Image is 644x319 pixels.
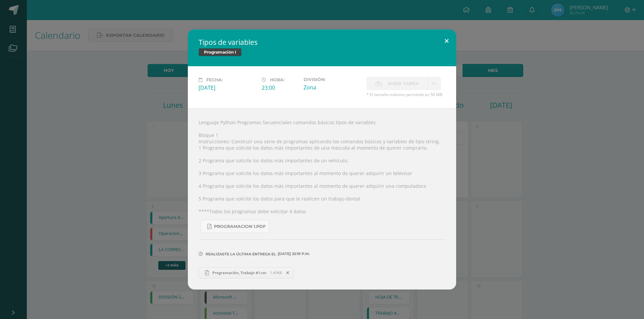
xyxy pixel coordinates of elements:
span: Fecha: [206,77,223,82]
span: Programación I [199,48,241,56]
span: Programación, Trabajo #1.rar [209,270,270,275]
span: Hora: [270,77,284,82]
div: 23:00 [262,84,298,91]
label: División: [304,77,361,82]
h2: Tipos de variables [199,37,445,47]
div: [DATE] [199,84,256,91]
div: Zona [304,84,361,91]
button: Close (Esc) [437,29,456,52]
label: La fecha de entrega ha expirado [367,77,428,90]
span: Realizaste la última entrega el [206,252,276,256]
span: Subir tarea [388,77,419,90]
a: Programación, Trabajo #1.rar 1.41KB [199,267,294,278]
a: La fecha de entrega ha expirado [428,77,441,90]
span: Programacion 1.pdf [214,224,266,229]
div: Lenguaje Python Programas Secuenciales comandos básicos tipos de variables Bloque 1 Instrucciones... [188,108,456,289]
span: * El tamaño máximo permitido es 50 MB [367,92,445,97]
span: 1.41KB [270,270,282,275]
a: Programacion 1.pdf [200,220,269,233]
span: Remover entrega [282,269,293,276]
